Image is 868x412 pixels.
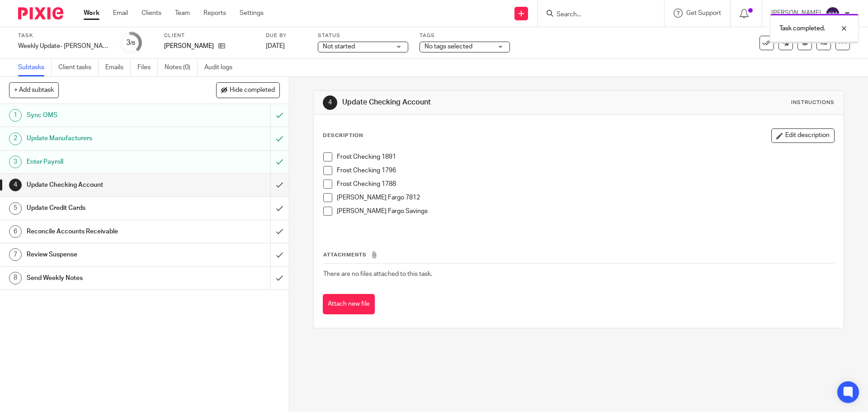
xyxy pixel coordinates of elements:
p: Description [323,132,363,139]
h1: Review Suspense [27,248,183,261]
label: Status [318,32,408,39]
h1: Update Credit Cards [27,201,183,215]
button: Edit description [771,128,835,143]
a: Subtasks [18,59,52,76]
a: Emails [105,59,131,76]
a: Reports [203,9,226,18]
p: [PERSON_NAME] Fargo Savings [337,207,834,216]
div: 4 [323,95,337,110]
a: Audit logs [204,59,239,76]
h1: Update Manufacturers [27,132,183,145]
h1: Enter Payroll [27,155,183,169]
div: 3 [9,156,22,168]
a: Settings [240,9,264,18]
p: Task completed. [779,24,825,33]
a: Work [84,9,99,18]
small: /8 [130,41,135,46]
h1: Reconcile Accounts Receivable [27,225,183,238]
div: 4 [9,179,22,191]
p: Frost Checking 1891 [337,152,834,161]
span: [DATE] [266,43,285,49]
div: 6 [9,225,22,238]
span: Hide completed [230,87,275,94]
a: Client tasks [58,59,99,76]
p: [PERSON_NAME] [164,42,214,51]
h1: Sync OMS [27,109,183,122]
div: 7 [9,248,22,261]
p: [PERSON_NAME] Fargo 7812 [337,193,834,202]
div: 3 [126,38,135,48]
label: Due by [266,32,307,39]
label: Tags [420,32,510,39]
p: Frost Checking 1788 [337,180,834,189]
div: 5 [9,202,22,215]
span: Attachments [323,252,367,257]
button: Hide completed [216,82,280,98]
div: Instructions [791,99,835,106]
a: Notes (0) [165,59,198,76]
button: + Add subtask [9,82,59,98]
img: Pixie [18,7,63,19]
div: Weekly Update- [PERSON_NAME] [18,42,108,51]
div: 2 [9,133,22,145]
h1: Send Weekly Notes [27,271,183,285]
span: No tags selected [425,43,472,50]
button: Attach new file [323,294,375,314]
div: 8 [9,272,22,284]
div: Weekly Update- Blaising [18,42,108,51]
label: Client [164,32,255,39]
p: Frost Checking 1796 [337,166,834,175]
div: 1 [9,109,22,122]
h1: Update Checking Account [342,98,598,107]
h1: Update Checking Account [27,178,183,192]
a: Files [137,59,158,76]
span: Not started [323,43,355,50]
a: Clients [142,9,161,18]
a: Email [113,9,128,18]
img: svg%3E [826,6,840,21]
span: There are no files attached to this task. [323,271,432,277]
label: Task [18,32,108,39]
a: Team [175,9,190,18]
